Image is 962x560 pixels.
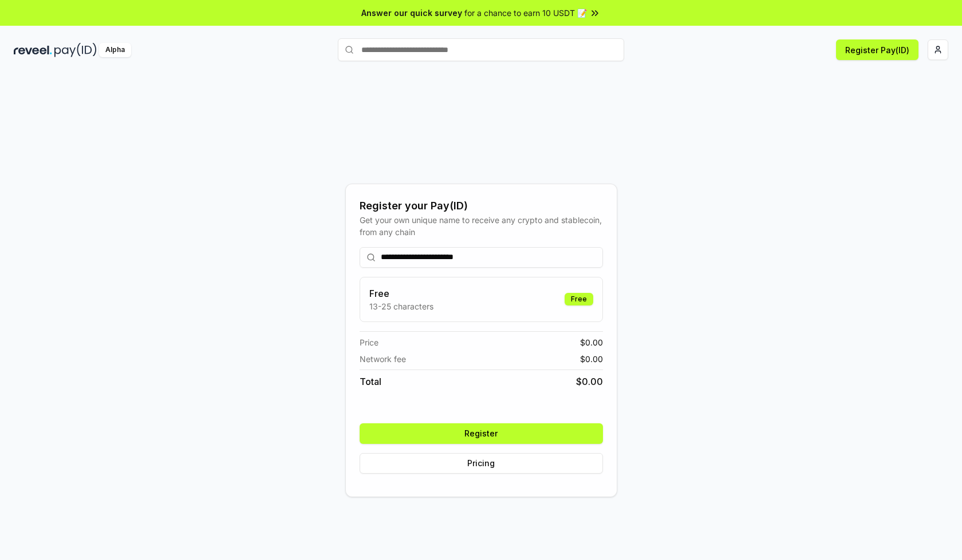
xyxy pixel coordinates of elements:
div: Alpha [99,43,131,57]
button: Register [360,423,603,444]
button: Pricing [360,453,603,474]
div: Register your Pay(ID) [360,198,603,214]
h3: Free [369,287,433,300]
div: Get your own unique name to receive any crypto and stablecoin, from any chain [360,214,603,238]
button: Register Pay(ID) [836,39,918,60]
span: $ 0.00 [576,375,603,388]
span: $ 0.00 [580,353,603,365]
img: reveel_dark [14,43,52,57]
div: Free [565,293,593,305]
span: Network fee [360,353,406,365]
img: pay_id [54,43,97,57]
p: 13-25 characters [369,300,433,312]
span: for a chance to earn 10 USDT 📝 [464,7,587,19]
span: $ 0.00 [580,336,603,348]
span: Answer our quick survey [361,7,462,19]
span: Total [360,375,381,388]
span: Price [360,336,379,348]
